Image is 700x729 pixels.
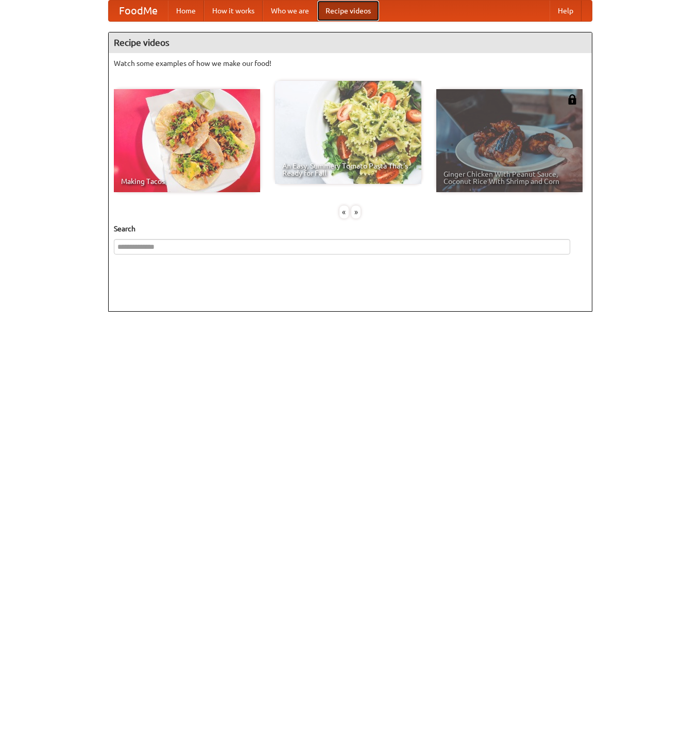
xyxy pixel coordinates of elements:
a: FoodMe [109,1,168,21]
span: Making Tacos [121,178,253,185]
a: Making Tacos [114,89,260,192]
span: An Easy, Summery Tomato Pasta That's Ready for Fall [282,162,414,177]
h4: Recipe videos [109,32,592,53]
div: » [351,206,361,218]
p: Watch some examples of how we make our food! [114,58,587,69]
a: How it works [204,1,263,21]
img: 483408.png [567,94,577,105]
a: Recipe videos [317,1,379,21]
a: Who we are [263,1,317,21]
a: An Easy, Summery Tomato Pasta That's Ready for Fall [275,81,421,184]
h5: Search [114,224,587,234]
a: Home [168,1,204,21]
a: Help [550,1,582,21]
div: « [339,206,349,218]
